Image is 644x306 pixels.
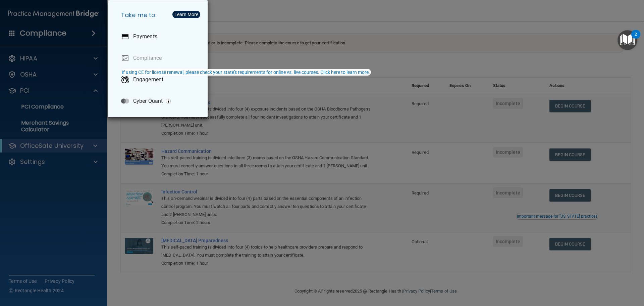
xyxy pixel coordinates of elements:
p: Engagement [133,76,163,83]
p: Cyber Quant [133,98,163,104]
a: Engagement [116,70,202,89]
button: Open Resource Center, 2 new notifications [618,30,637,50]
iframe: Drift Widget Chat Controller [528,258,636,285]
button: Learn More [172,11,200,18]
h5: Take me to: [116,6,202,25]
div: 2 [635,34,637,43]
a: Cyber Quant [116,92,202,111]
button: If using CE for license renewal, please check your state's requirements for online vs. live cours... [121,69,371,76]
a: Payments [116,27,202,46]
p: Payments [133,33,157,40]
a: Compliance [116,49,202,68]
div: If using CE for license renewal, please check your state's requirements for online vs. live cours... [122,70,370,75]
div: Learn More [174,12,198,17]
